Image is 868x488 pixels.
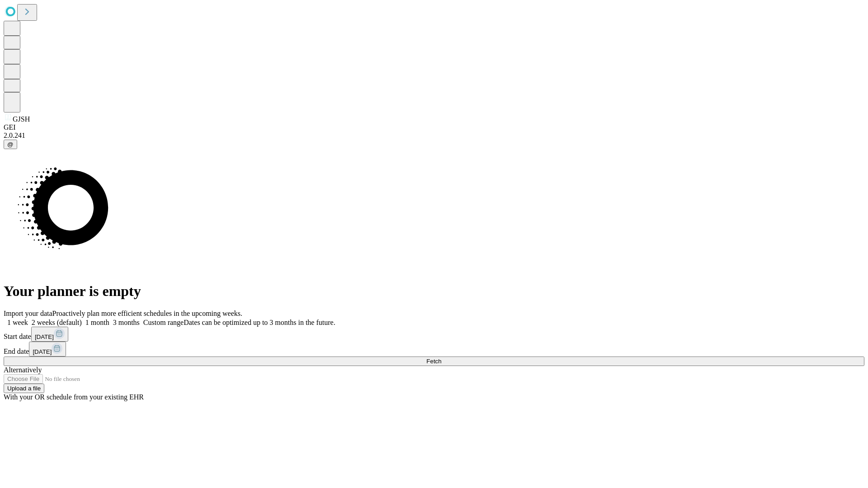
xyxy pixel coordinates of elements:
div: Start date [4,327,864,342]
span: 3 months [113,319,140,326]
button: [DATE] [31,327,68,342]
div: 2.0.241 [4,131,864,140]
span: Custom range [143,319,184,326]
span: Dates can be optimized up to 3 months in the future. [184,319,335,326]
span: Alternatively [4,366,42,374]
div: End date [4,342,864,357]
span: Fetch [426,358,441,365]
span: [DATE] [33,348,52,355]
span: Proactively plan more efficient schedules in the upcoming weeks. [52,310,242,317]
button: Upload a file [4,384,44,393]
button: Fetch [4,357,864,366]
span: With your OR schedule from your existing EHR [4,393,144,401]
button: [DATE] [29,342,66,357]
span: GJSH [13,115,30,123]
span: Import your data [4,310,52,317]
h1: Your planner is empty [4,283,864,300]
span: @ [7,141,14,148]
div: GEI [4,123,864,131]
button: @ [4,140,17,149]
span: [DATE] [35,333,54,340]
span: 2 weeks (default) [32,319,82,326]
span: 1 month [85,319,109,326]
span: 1 week [7,319,28,326]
